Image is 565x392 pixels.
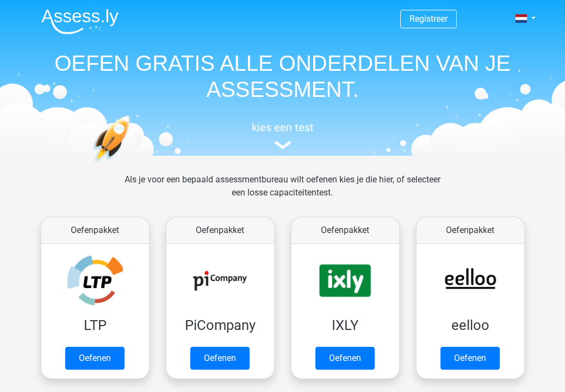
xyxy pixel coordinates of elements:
[65,347,125,370] a: Oefenen
[440,347,500,370] a: Oefenen
[33,121,533,150] a: kies een test
[33,50,533,102] h1: OEFEN GRATIS ALLE ONDERDELEN VAN JE ASSESSMENT.
[275,141,291,149] img: assessment
[33,121,533,134] h5: kies een test
[116,173,449,212] div: Als je voor een bepaald assessmentbureau wilt oefenen kies je die hier, of selecteer een losse ca...
[92,115,172,214] img: oefenen
[41,9,119,34] img: Assessly
[409,14,448,24] a: Registreer
[190,347,250,370] a: Oefenen
[315,347,375,370] a: Oefenen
